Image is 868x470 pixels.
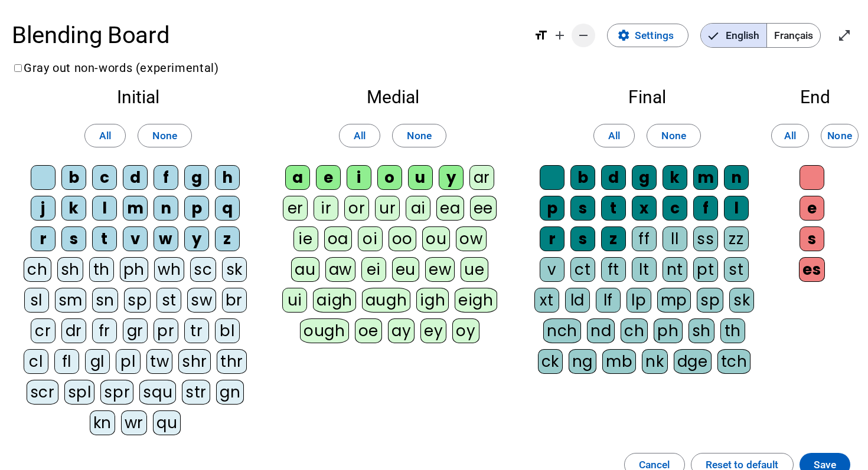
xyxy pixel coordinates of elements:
div: nt [663,257,687,282]
div: ew [425,257,455,282]
div: ie [293,226,318,251]
div: dge [674,349,712,374]
div: oi [358,226,383,251]
div: oo [389,226,416,251]
button: All [84,124,126,147]
div: or [344,196,369,221]
div: tw [146,349,172,374]
mat-icon: open_in_full [837,28,851,42]
button: None [647,124,700,147]
mat-icon: settings [617,29,631,42]
div: fr [92,318,117,343]
div: l [724,196,749,221]
div: nk [642,349,667,374]
div: kn [90,410,115,435]
div: ld [565,288,590,313]
button: None [138,124,191,147]
div: sh [688,318,714,343]
div: f [693,196,718,221]
div: n [724,165,749,190]
div: str [182,380,210,405]
div: zz [724,226,749,251]
div: ir [314,196,338,221]
div: spl [64,380,95,405]
div: mb [602,349,636,374]
div: pl [116,349,141,374]
span: All [608,127,620,144]
div: gn [216,380,244,405]
div: c [663,196,687,221]
div: bl [215,318,240,343]
div: ff [632,226,657,251]
div: sk [222,257,247,282]
div: ph [120,257,148,282]
div: q [215,196,240,221]
div: s [570,226,595,251]
div: qu [153,410,181,435]
div: mp [657,288,691,313]
div: sn [92,288,118,313]
div: br [222,288,247,313]
div: k [663,165,687,190]
button: None [392,124,446,147]
div: i [347,165,371,190]
div: xt [534,288,559,313]
div: th [89,257,114,282]
h1: Blending Board [12,12,522,59]
span: English [701,24,766,47]
div: wh [154,257,184,282]
div: sw [187,288,216,313]
div: thr [217,349,247,374]
div: es [799,257,824,282]
div: lf [596,288,621,313]
div: m [693,165,718,190]
div: th [720,318,745,343]
div: w [154,226,178,251]
div: shr [178,349,211,374]
div: sk [729,288,754,313]
div: augh [362,288,410,313]
div: sc [190,257,216,282]
div: s [570,196,595,221]
div: u [408,165,433,190]
div: s [800,226,824,251]
div: eigh [455,288,497,313]
div: s [61,226,86,251]
button: Settings [607,24,688,47]
div: j [31,196,56,221]
div: oe [355,318,382,343]
div: ea [436,196,464,221]
div: l [92,196,117,221]
div: ss [693,226,718,251]
div: oa [324,226,352,251]
div: gr [123,318,148,343]
button: All [771,124,809,147]
div: er [283,196,308,221]
div: nd [587,318,615,343]
div: sl [24,288,49,313]
div: c [92,165,117,190]
div: g [632,165,657,190]
div: ui [282,288,307,313]
div: tch [717,349,751,374]
div: d [123,165,148,190]
div: ough [300,318,348,343]
button: Enter full screen [833,24,856,47]
div: ft [601,257,626,282]
div: ow [456,226,486,251]
div: ch [24,257,51,282]
div: ei [361,257,386,282]
mat-icon: format_size [534,28,548,42]
div: z [601,226,626,251]
div: r [540,226,564,251]
div: pr [154,318,178,343]
div: ck [538,349,563,374]
button: Decrease font size [572,24,595,47]
div: oy [452,318,479,343]
div: ai [406,196,430,221]
div: a [285,165,310,190]
div: cl [24,349,48,374]
input: Gray out non-words (experimental) [14,64,22,72]
mat-button-toggle-group: Language selection [700,23,821,48]
div: nch [543,318,581,343]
